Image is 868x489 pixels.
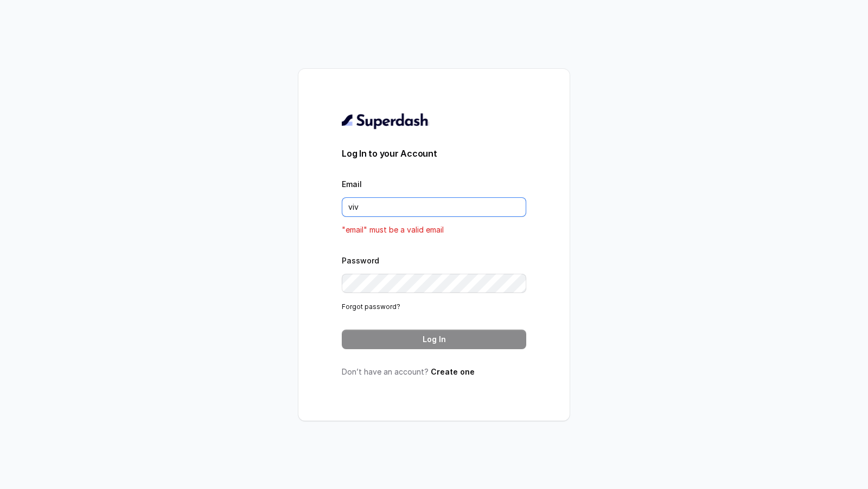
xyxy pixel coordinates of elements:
label: Email [342,179,362,189]
img: light.svg [342,112,429,130]
input: youremail@example.com [342,197,526,217]
h3: Log In to your Account [342,147,526,160]
p: "email" must be a valid email [342,223,526,236]
a: Forgot password? [342,303,400,311]
button: Log In [342,330,526,349]
p: Don’t have an account? [342,366,526,377]
label: Password [342,256,379,265]
a: Create one [431,367,475,376]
